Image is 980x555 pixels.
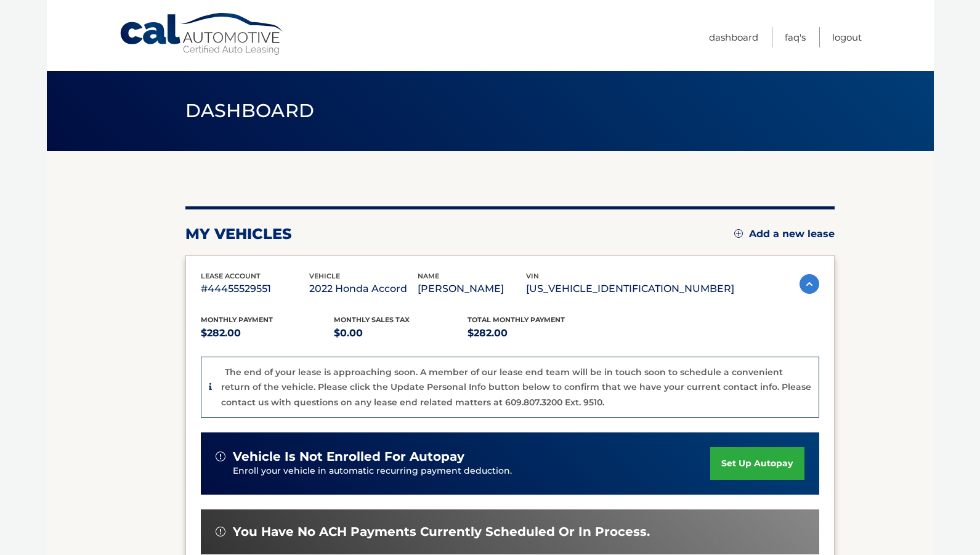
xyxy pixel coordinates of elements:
p: $282.00 [468,325,601,342]
span: Total Monthly Payment [468,315,565,324]
p: $0.00 [334,325,468,342]
a: Cal Automotive [119,12,285,56]
span: lease account [201,272,261,280]
a: Dashboard [709,27,758,47]
a: FAQ's [785,27,806,47]
p: $282.00 [201,325,334,342]
h2: my vehicles [185,225,292,243]
p: [US_VEHICLE_IDENTIFICATION_NUMBER] [526,280,734,298]
img: alert-white.svg [216,452,225,461]
img: alert-white.svg [216,527,225,537]
span: name [418,272,439,280]
span: Dashboard [185,99,315,122]
a: Logout [832,27,862,47]
span: You have no ACH payments currently scheduled or in process. [233,524,650,540]
span: vehicle is not enrolled for autopay [233,449,464,464]
img: add.svg [734,229,743,238]
span: Monthly Payment [201,315,273,324]
a: Add a new lease [734,228,835,240]
p: Enroll your vehicle in automatic recurring payment deduction. [233,464,711,478]
span: vehicle [309,272,340,280]
span: vin [526,272,539,280]
p: 2022 Honda Accord [309,280,418,298]
p: #44455529551 [201,280,309,298]
p: [PERSON_NAME] [418,280,526,298]
span: Monthly sales Tax [334,315,410,324]
a: set up autopay [710,447,804,480]
p: The end of your lease is approaching soon. A member of our lease end team will be in touch soon t... [221,367,811,408]
img: accordion-active.svg [800,274,819,294]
